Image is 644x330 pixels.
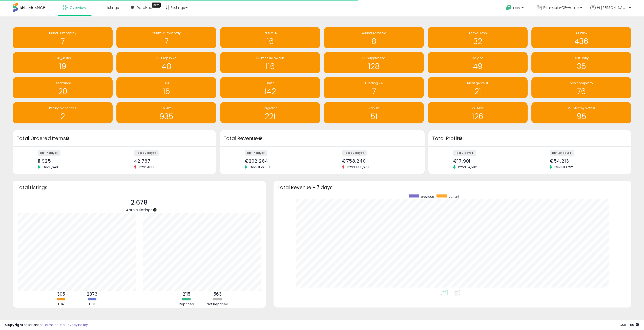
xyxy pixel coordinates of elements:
div: Tooltip anchor [258,136,262,141]
b: 2373 [87,291,97,297]
span: Clearance [54,81,71,85]
div: €17,901 [453,158,526,164]
h1: 20 [15,87,110,96]
div: €758,240 [342,158,416,164]
span: 250ml Pumpspray [152,31,181,35]
span: Vanish [368,106,379,110]
span: Prev: €855,638 [344,165,371,169]
h1: 436 [534,37,629,46]
label: last 7 days [453,150,476,156]
span: Funding 2% [365,81,383,85]
span: Prev: 51,068 [136,165,158,169]
span: Prev: €156,887 [247,165,273,169]
a: Active Fresh 32 [428,27,528,48]
a: BB Price Below Min 116 [220,52,320,73]
span: Active Fresh [469,31,487,35]
a: non competitiv 76 [531,77,631,98]
a: Privacy Policy [66,322,88,327]
a: 100ml Pumpspray 7 [13,27,113,48]
p: 2,678 [126,198,153,207]
span: Help [513,6,520,10]
div: 11,925 [38,158,111,164]
h1: 142 [223,87,318,96]
span: 400ml Aerosole [362,31,386,35]
span: Nicht gepreist [467,81,488,85]
a: Calgon 49 [428,52,528,73]
a: Pricing Variations 2 [13,102,113,123]
span: Finish [266,81,275,85]
a: VK-Max w/o other 95 [531,102,631,123]
a: Help [502,1,529,16]
h1: 7 [119,37,214,46]
h3: Total Ordered Items [16,135,212,142]
h1: 51 [326,112,421,121]
h1: 116 [223,62,318,71]
label: last 7 days [245,150,267,156]
a: 400ml Aerosole 8 [324,27,424,48]
a: BB Drop in 7d 48 [116,52,216,73]
div: Repriced [171,302,202,307]
div: Not Repriced [202,302,233,307]
span: BB Price Below Min [256,56,284,60]
span: Sagrotan [263,106,278,110]
h1: 21 [430,87,525,96]
span: Prev: €18,792 [552,165,575,169]
span: FBA [164,81,169,85]
label: last 30 days [134,150,159,156]
a: Vanish 51 [324,102,424,123]
span: B2B_ASINs [54,56,71,60]
div: €202,284 [245,158,318,164]
div: Tooltip anchor [65,136,70,141]
a: 3er Mix FM 16 [220,27,320,48]
h1: 15 [119,87,214,96]
span: previous [421,194,434,199]
span: 100ml Pumpspray [49,31,76,35]
a: Clearance 20 [13,77,113,98]
div: seller snap | | [5,323,88,327]
h3: Total Revenue [223,135,421,142]
h3: Total Revenue - 7 days [277,186,628,189]
h1: 7 [326,87,421,96]
h1: 19 [15,62,110,71]
span: Prev: 8,648 [40,165,60,169]
h1: 16 [223,37,318,46]
b: 305 [57,291,65,297]
span: Pricing Variations [49,106,76,110]
span: BB Drop in 7d [156,56,177,60]
strong: Copyright [5,322,24,327]
span: Overview [70,5,86,10]
h1: 7 [15,37,110,46]
div: FBA [46,302,76,307]
div: 42,767 [134,158,207,164]
h3: Total Profit [432,135,628,142]
i: Get Help [506,5,512,11]
div: €54,213 [550,158,622,164]
h1: 76 [534,87,629,96]
h1: 49 [430,62,525,71]
span: Calgon [472,56,484,60]
a: Terms of Use [43,322,65,327]
span: Pennguin-DE-Home [543,5,579,10]
a: VK-Max 126 [428,102,528,123]
h1: 32 [430,37,525,46]
span: 2025-10-6 11:50 GMT [619,322,639,327]
b: 563 [214,291,222,297]
span: Air Wick [575,31,587,35]
span: BB suppressed [362,56,385,60]
a: Finish 142 [220,77,320,98]
span: RHY Aktiv [160,106,173,110]
a: Nicht gepreist 21 [428,77,528,98]
h1: 48 [119,62,214,71]
a: B2B_ASINs 19 [13,52,113,73]
h1: 221 [223,112,318,121]
div: Tooltip anchor [153,208,157,212]
label: last 30 days [550,150,574,156]
a: 250ml Pumpspray 7 [116,27,216,48]
span: non competitiv [570,81,593,85]
h1: 95 [534,112,629,121]
b: 2115 [183,291,190,297]
label: last 30 days [342,150,367,156]
span: DataHub [136,5,152,10]
h1: 35 [534,62,629,71]
a: Funding 2% 7 [324,77,424,98]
